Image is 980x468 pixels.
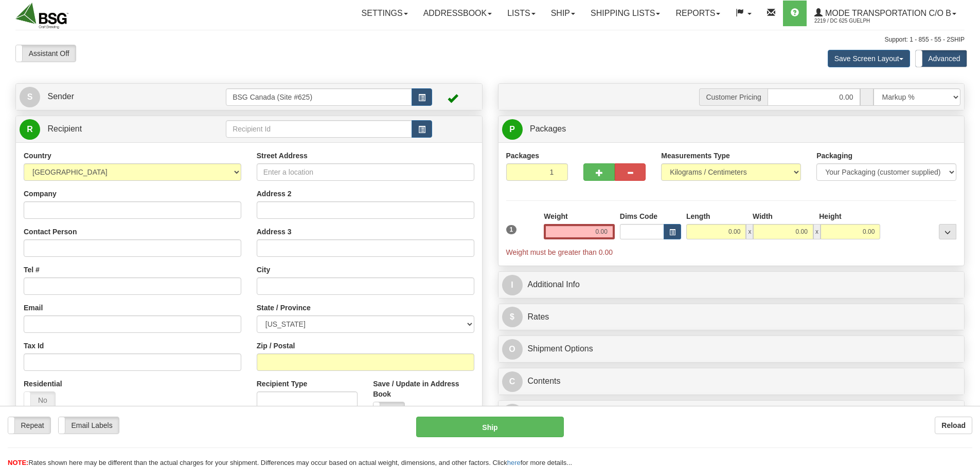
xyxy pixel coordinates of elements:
[956,181,979,286] iframe: chat widget
[502,307,523,327] span: $
[807,1,964,26] a: Mode Transportation c/o B 2219 / DC 625 Guelph
[24,341,44,351] label: Tax Id
[816,151,852,161] label: Packaging
[257,379,308,389] label: Recipient Type
[502,339,523,360] span: O
[502,119,961,140] a: P Packages
[226,120,412,138] input: Recipient Id
[257,265,270,275] label: City
[59,417,119,434] label: Email Labels
[544,211,567,221] label: Weight
[502,404,523,424] span: C
[24,392,55,408] label: No
[814,16,892,26] span: 2219 / DC 625 Guelph
[416,417,564,437] button: Ship
[828,50,910,67] button: Save Screen Layout
[373,402,404,419] label: No
[502,403,961,424] a: CCustoms
[47,124,82,133] span: Recipient
[20,119,203,140] a: R Recipient
[502,119,523,140] span: P
[813,224,821,239] span: x
[823,9,951,17] span: Mode Transportation c/o B
[502,307,961,328] a: $Rates
[507,459,521,466] a: here
[506,151,540,161] label: Packages
[502,371,523,392] span: C
[257,163,474,181] input: Enter a location
[543,1,583,26] a: Ship
[20,87,40,107] span: S
[502,339,961,360] a: OShipment Options
[257,341,295,351] label: Zip / Postal
[257,227,292,237] label: Address 3
[8,459,28,466] span: NOTE:
[502,371,961,392] a: CContents
[583,1,668,26] a: Shipping lists
[416,1,500,26] a: Addressbook
[506,225,517,234] span: 1
[916,50,967,67] label: Advanced
[24,189,57,199] label: Company
[257,303,311,313] label: State / Province
[819,211,842,221] label: Height
[746,224,753,239] span: x
[686,211,710,221] label: Length
[16,45,76,62] label: Assistant Off
[226,88,412,106] input: Sender Id
[24,303,43,313] label: Email
[15,3,68,29] img: logo2219.jpg
[373,379,474,399] label: Save / Update in Address Book
[257,151,308,161] label: Street Address
[8,417,50,434] label: Repeat
[661,151,730,161] label: Measurements Type
[15,35,965,44] div: Support: 1 - 855 - 55 - 2SHIP
[935,417,972,434] button: Reload
[24,379,62,389] label: Residential
[257,189,292,199] label: Address 2
[939,224,956,239] div: ...
[699,88,767,106] span: Customer Pricing
[20,86,226,107] a: S Sender
[354,1,416,26] a: Settings
[20,119,40,140] span: R
[506,248,613,256] span: Weight must be greater than 0.00
[500,1,543,26] a: Lists
[530,124,566,133] span: Packages
[753,211,773,221] label: Width
[668,1,728,26] a: Reports
[502,274,961,295] a: IAdditional Info
[24,151,51,161] label: Country
[47,92,74,101] span: Sender
[502,275,523,295] span: I
[24,265,40,275] label: Tel #
[24,227,77,237] label: Contact Person
[941,421,966,429] b: Reload
[620,211,657,221] label: Dims Code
